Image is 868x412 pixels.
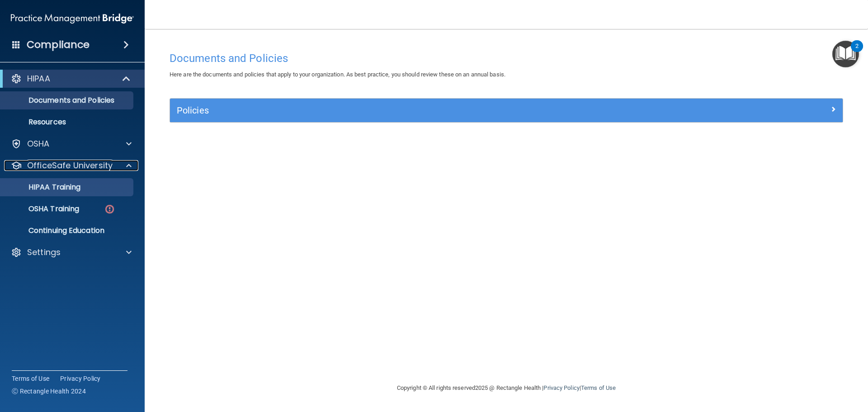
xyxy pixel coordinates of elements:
[11,9,134,28] img: PMB logo
[712,348,857,384] iframe: Drift Widget Chat Controller
[11,138,132,149] a: OSHA
[12,374,49,383] a: Terms of Use
[170,71,505,78] span: Here are the documents and policies that apply to your organization. As best practice, you should...
[341,374,671,403] div: Copyright © All rights reserved 2025 @ Rectangle Health | |
[6,118,129,127] p: Resources
[6,226,129,235] p: Continuing Education
[543,384,579,391] a: Privacy Policy
[11,73,131,84] a: HIPAA
[581,384,616,391] a: Terms of Use
[170,52,843,64] h4: Documents and Policies
[832,41,859,67] button: Open Resource Center, 2 new notifications
[177,105,668,115] h5: Policies
[60,374,101,383] a: Privacy Policy
[6,204,79,213] p: OSHA Training
[12,387,86,396] span: Ⓒ Rectangle Health 2024
[11,247,132,258] a: Settings
[27,160,113,171] p: OfficeSafe University
[27,138,50,149] p: OSHA
[177,103,836,118] a: Policies
[27,73,50,84] p: HIPAA
[27,247,61,258] p: Settings
[104,204,115,215] img: danger-circle.6113f641.png
[855,46,859,58] div: 2
[6,183,80,192] p: HIPAA Training
[27,38,90,51] h4: Compliance
[11,160,132,171] a: OfficeSafe University
[6,96,129,105] p: Documents and Policies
